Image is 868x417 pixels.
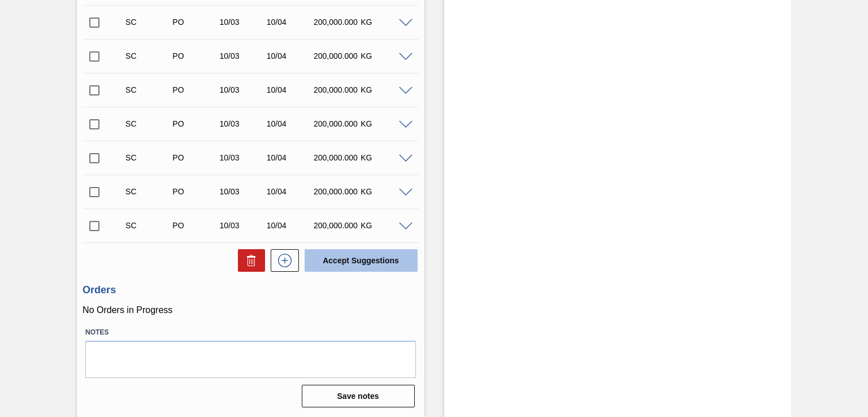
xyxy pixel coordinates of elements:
[217,51,268,60] div: 10/03/2025
[232,249,265,272] div: Delete Suggestions
[217,153,268,162] div: 10/03/2025
[170,85,221,94] div: Purchase order
[217,119,268,128] div: 10/03/2025
[264,18,315,27] div: 10/04/2025
[217,221,268,230] div: 10/03/2025
[358,119,409,128] div: KG
[358,221,409,230] div: KG
[265,249,299,272] div: New suggestion
[85,324,415,341] label: Notes
[311,153,362,162] div: 200,000.000
[264,221,315,230] div: 10/04/2025
[217,187,268,196] div: 10/03/2025
[123,85,174,94] div: Suggestion Created
[170,221,221,230] div: Purchase order
[170,51,221,60] div: Purchase order
[311,85,362,94] div: 200,000.000
[123,187,174,196] div: Suggestion Created
[302,385,415,407] button: Save notes
[170,187,221,196] div: Purchase order
[170,18,221,27] div: Purchase order
[123,18,174,27] div: Suggestion Created
[358,51,409,60] div: KG
[299,248,419,273] div: Accept Suggestions
[264,153,315,162] div: 10/04/2025
[311,119,362,128] div: 200,000.000
[358,153,409,162] div: KG
[123,153,174,162] div: Suggestion Created
[123,221,174,230] div: Suggestion Created
[311,18,362,27] div: 200,000.000
[83,305,418,315] p: No Orders in Progress
[264,187,315,196] div: 10/04/2025
[311,51,362,60] div: 200,000.000
[264,85,315,94] div: 10/04/2025
[311,187,362,196] div: 200,000.000
[170,119,221,128] div: Purchase order
[358,187,409,196] div: KG
[264,51,315,60] div: 10/04/2025
[264,119,315,128] div: 10/04/2025
[217,85,268,94] div: 10/03/2025
[123,119,174,128] div: Suggestion Created
[217,18,268,27] div: 10/03/2025
[358,85,409,94] div: KG
[305,249,418,272] button: Accept Suggestions
[358,18,409,27] div: KG
[83,284,418,296] h3: Orders
[311,221,362,230] div: 200,000.000
[170,153,221,162] div: Purchase order
[123,51,174,60] div: Suggestion Created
